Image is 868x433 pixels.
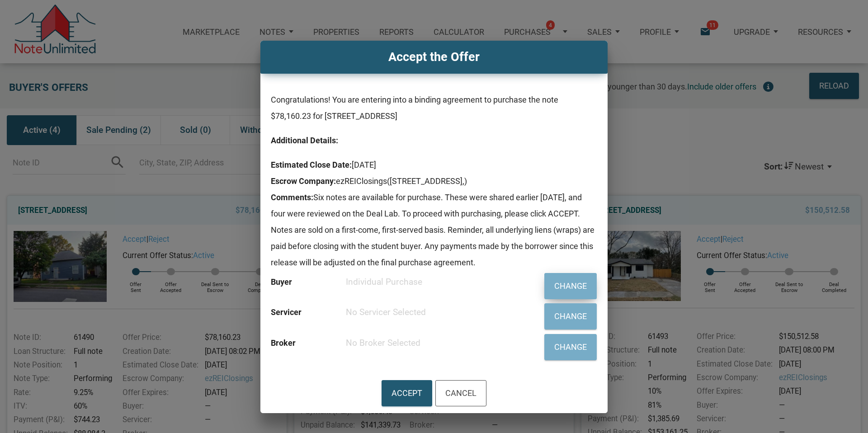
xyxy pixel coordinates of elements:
p: Congratulations! You are entering into a binding agreement to purchase the note $78,160.23 for [S... [271,92,598,124]
label: Buyer [271,277,292,287]
button: Accept [382,380,432,406]
b: Estimated Close Date: [271,160,352,169]
b: Comments: [271,193,313,202]
button: Change [544,273,597,299]
button: Change [544,334,597,360]
h4: Accept the Offer [267,48,601,66]
button: Change [544,303,597,329]
div: No Broker Selected [346,335,530,351]
div: Individual Purchase [346,274,530,290]
b: Escrow Company: [271,176,336,186]
div: No Servicer Selected [346,304,530,320]
span: ([STREET_ADDRESS],) [387,176,467,186]
span: [DATE] [271,160,376,169]
p: Additional Details: [271,132,598,149]
span: Six notes are available for purchase. These were shared earlier [DATE], and four were reviewed on... [271,193,594,267]
div: Change [554,339,587,355]
span: ezREIClosings [271,176,467,186]
div: Change [554,309,587,324]
div: Accept [392,386,422,401]
button: Cancel [435,380,486,406]
div: Cancel [445,386,476,401]
label: Servicer [271,307,302,317]
label: Broker [271,338,296,348]
div: Change [554,278,587,294]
